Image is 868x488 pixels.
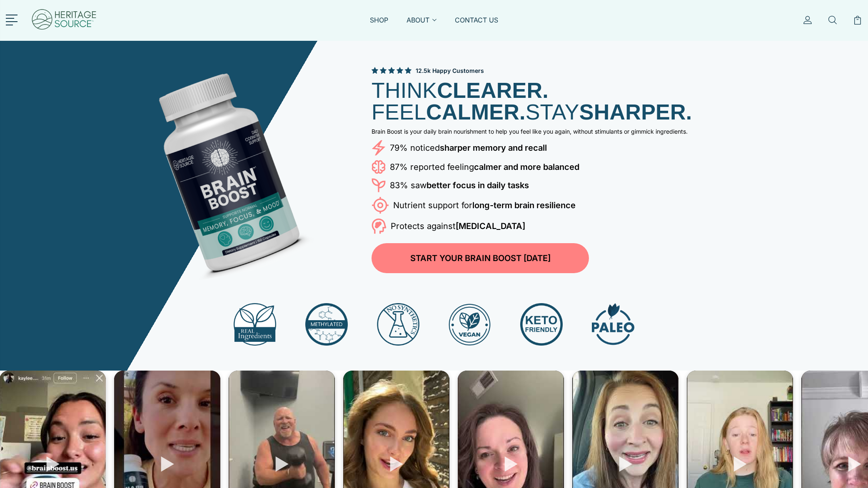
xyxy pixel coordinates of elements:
a: START YOUR BRAIN BOOST [DATE] [372,243,589,273]
strong: CLEARER. [437,78,549,102]
img: Keto Friendly [520,303,563,346]
p: 87% reported feeling [390,160,579,174]
strong: calmer and more balanced [474,162,579,172]
h1: THINK FEEL STAY [372,80,746,123]
img: Methylated Vitamin Bs [305,303,348,346]
img: No Synthetics [377,303,419,346]
a: SHOP [370,15,388,35]
img: Paleo Friendly [592,303,634,346]
p: 79% noticed [390,141,547,154]
p: Nutrient support for [393,199,576,212]
img: Real Ingredients [234,303,276,346]
strong: [MEDICAL_DATA] [456,221,525,231]
strong: long-term brain resilience [472,200,576,210]
strong: CALMER. [426,100,526,124]
strong: better focus in daily tasks [427,180,529,190]
img: Heritage Source [31,4,97,37]
a: ABOUT [407,15,436,35]
img: Vegan [449,303,491,346]
strong: SHARPER. [579,100,692,124]
a: CONTACT US [455,15,498,35]
p: Protects against [391,219,525,233]
strong: sharper memory and recall [440,143,547,153]
p: Brain Boost is your daily brain nourishment to help you feel like you again, without stimulants o... [372,128,746,135]
img: Brain Boost Bottle [105,49,346,290]
span: 12.5k Happy Customers [416,67,484,75]
p: 83% saw [390,179,529,192]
